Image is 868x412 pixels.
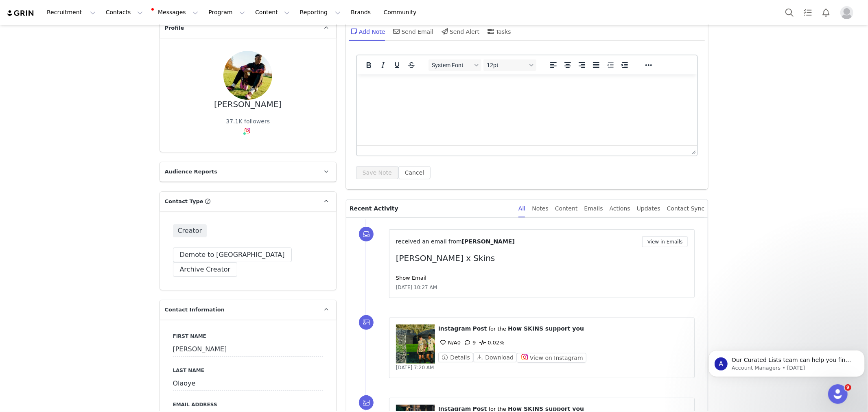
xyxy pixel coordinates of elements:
span: System Font [432,62,472,68]
button: Content [250,3,295,22]
div: Updates [637,199,660,218]
button: Fonts [429,59,481,71]
iframe: Rich Text Area [357,75,697,145]
div: Content [555,199,578,218]
img: placeholder-profile.jpg [840,6,853,19]
button: Profile [835,6,861,19]
span: Instagram [438,325,471,332]
span: 0 [438,340,461,346]
div: Emails [584,199,603,218]
button: Align center [561,59,575,71]
img: instagram.svg [244,127,251,134]
img: 054c0152-0910-45e1-8846-132d85251978.jpg [223,51,272,100]
div: Add Note [349,22,385,41]
div: Press the Up and Down arrow keys to resize the editor. [689,146,697,156]
span: Contact Information [165,306,225,314]
button: Increase indent [618,59,632,71]
span: [DATE] 10:27 AM [396,284,437,291]
label: First Name [173,333,323,340]
span: 9 [845,384,851,391]
img: grin logo [7,9,35,17]
button: Cancel [398,166,431,179]
p: Recent Activity [350,199,512,217]
p: [PERSON_NAME] x Skins [396,252,688,264]
a: Show Email [396,275,426,281]
button: Align left [547,59,560,71]
button: Messages [148,3,203,22]
iframe: Intercom live chat [828,384,848,404]
div: All [518,199,525,218]
button: Align right [575,59,589,71]
span: Contact Type [165,197,203,206]
span: Audience Reports [165,168,218,176]
div: Actions [610,199,630,218]
span: [DATE] 7:20 AM [396,365,434,370]
span: N/A [438,340,457,346]
button: Font sizes [483,59,536,71]
button: Recruitment [42,3,101,22]
span: 12pt [487,62,527,68]
span: Creator [173,224,207,237]
button: View on Instagram [517,353,586,363]
a: Tasks [799,3,817,22]
button: Notifications [817,3,835,22]
button: Details [438,353,473,362]
button: Save Note [356,166,398,179]
span: Instagram [438,405,471,412]
span: received an email from [396,238,462,245]
span: Post [473,325,487,332]
button: Reveal or hide additional toolbar items [642,59,656,71]
span: Profile [165,24,184,32]
button: Reporting [295,3,345,22]
div: Contact Sync [667,199,705,218]
label: Email Address [173,401,323,408]
a: Community [379,3,425,22]
button: View in Emails [642,236,688,247]
button: Search [781,3,798,22]
button: Italic [376,59,390,71]
button: Archive Creator [173,262,238,277]
button: Underline [390,59,404,71]
div: [PERSON_NAME] [214,100,282,109]
div: Send Alert [440,22,479,41]
button: Strikethrough [404,59,418,71]
button: Justify [589,59,603,71]
p: ⁨ ⁩ ⁨ ⁩ for the ⁨ ⁩ [438,324,688,333]
button: Download [473,353,517,362]
div: Tasks [486,22,511,41]
span: 9 [463,340,476,346]
button: Demote to [GEOGRAPHIC_DATA] [173,248,292,262]
button: Contacts [101,3,148,22]
button: Program [203,3,250,22]
div: Send Email [392,22,434,41]
span: How SKINS support you [508,325,584,332]
a: Brands [346,3,378,22]
span: 0.02% [478,340,504,346]
span: [PERSON_NAME] [462,238,515,245]
button: Decrease indent [603,59,617,71]
button: Bold [362,59,376,71]
label: Last Name [173,367,323,374]
div: 37.1K followers [226,117,270,126]
span: Post [473,405,487,412]
div: Notes [532,199,548,218]
span: How SKINS support you [508,405,584,412]
a: View on Instagram [517,355,586,361]
iframe: Intercom notifications message [705,333,868,390]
